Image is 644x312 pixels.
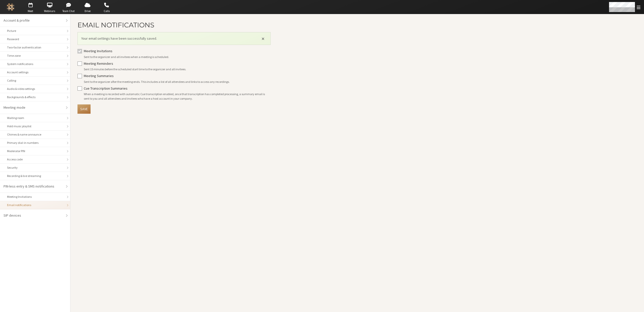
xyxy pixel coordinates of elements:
[84,61,271,66] label: Meeting Reminders
[7,37,63,41] div: Password
[7,3,14,11] img: Iotum
[7,203,63,207] div: Email notifications
[41,9,58,13] span: Webinars
[259,35,267,42] button: Close alert
[7,116,63,120] div: Waiting room
[4,105,63,110] div: Meeting mode
[7,62,63,66] div: System notifications
[7,70,63,75] div: Account settings
[7,87,63,91] div: Audio & video settings
[22,9,39,13] span: Meet
[4,213,63,218] div: SIP devices
[60,9,77,13] span: Team Chat
[7,53,63,58] div: Time zone
[7,124,63,129] div: Hold music playlist
[7,45,63,50] div: Two-factor authentication
[84,86,271,91] label: Cue Transcription Summaries
[84,55,271,59] div: Sent to the organizer and all invitees when a meeting is scheduled.
[7,157,63,162] div: Access code
[7,174,63,178] div: Recording & live streaming
[77,21,271,29] h2: Email notifications
[4,18,63,23] div: Account & profile
[7,165,63,170] div: Security
[7,78,63,83] div: Calling
[81,36,255,41] span: Your email settings have been successfully saved.
[84,73,271,79] label: Meeting Summaries
[77,104,91,114] button: Save
[631,299,640,308] iframe: Chat
[7,149,63,153] div: Moderator PIN
[98,9,115,13] span: Calls
[84,48,271,54] label: Meeting Invitations
[7,195,63,199] div: Meeting Invitations
[7,141,63,145] div: Primary dial-in numbers
[84,80,271,84] div: Sent to the organizer after the meeting ends. This includes a list of all attendees and links to ...
[84,92,271,101] div: When a meeting is recorded with automatic Cue transcription enabled, once that transcription has ...
[7,132,63,137] div: Chimes & name announce
[79,9,96,13] span: Drive
[4,184,63,189] div: PIN-less entry & SMS notifications
[84,67,271,72] div: Sent 15 minutes before the scheduled start time to the organizer and all invitees.
[7,29,63,33] div: Picture
[7,95,63,99] div: Backgrounds & effects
